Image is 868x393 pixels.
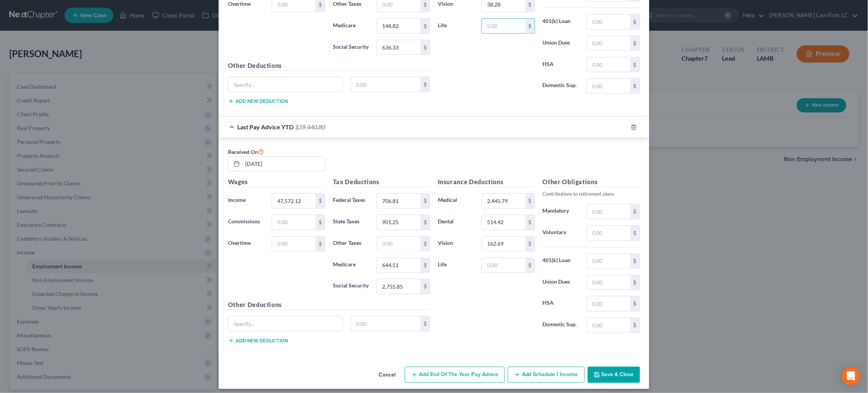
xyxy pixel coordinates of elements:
input: 0.00 [482,237,525,251]
input: 0.00 [587,276,630,290]
input: 0.00 [377,258,421,273]
div: $ [525,237,535,251]
input: 0.00 [587,79,630,93]
input: 0.00 [351,77,421,92]
input: 0.00 [351,317,421,331]
input: 0.00 [587,297,630,311]
label: State Taxes [329,215,373,230]
label: Mandatory [539,204,583,220]
h5: Wages [228,178,325,187]
div: $ [421,237,430,251]
p: Contributions to retirement plans [543,190,640,198]
div: $ [421,77,430,92]
label: Domestic Sup. [539,318,583,333]
button: Add End of the Year Pay Advice [405,367,505,383]
div: $ [630,226,640,241]
h5: Other Obligations [543,178,640,187]
input: 0.00 [482,258,525,273]
label: Social Security [329,40,373,55]
label: Union Dues [539,36,583,51]
input: 0.00 [377,19,421,33]
input: 0.00 [587,15,630,29]
label: Life [434,258,478,273]
label: Federal Taxes [329,193,373,209]
div: $ [630,276,640,290]
div: $ [316,215,325,230]
button: Cancel [372,368,402,383]
input: 0.00 [587,58,630,72]
label: Medicare [329,258,373,273]
div: $ [630,58,640,72]
label: Life [434,18,478,34]
h5: Insurance Deductions [438,178,535,187]
div: $ [421,258,430,273]
input: 0.00 [377,215,421,230]
label: Overtime [224,236,268,252]
label: Medicare [329,18,373,34]
div: $ [316,194,325,208]
div: $ [421,279,430,294]
label: Social Security [329,279,373,294]
span: Income [228,197,246,203]
input: 0.00 [482,194,525,208]
input: 0.00 [587,226,630,241]
input: 0.00 [377,237,421,251]
input: 0.00 [482,215,525,230]
span: $39,440.80 [295,124,325,131]
label: Voluntary [539,226,583,241]
label: HSA [539,296,583,312]
div: $ [630,254,640,269]
h5: Other Deductions [228,61,430,71]
label: Union Dues [539,275,583,291]
button: Add new deduction [228,98,288,104]
div: $ [421,40,430,55]
label: Vision [434,236,478,252]
div: $ [630,318,640,333]
input: 0.00 [377,194,421,208]
button: Save & Close [588,367,640,383]
input: 0.00 [272,215,316,230]
h5: Tax Deductions [333,178,430,187]
div: $ [630,15,640,29]
label: Commissions [224,215,268,230]
label: 401(k) Loan [539,14,583,30]
input: 0.00 [272,194,316,208]
label: Received On [228,147,264,157]
input: Specify... [228,317,343,331]
label: Domestic Sup. [539,78,583,94]
button: Add Schedule I Income [508,367,585,383]
div: $ [630,205,640,219]
input: 0.00 [587,254,630,269]
input: 0.00 [482,19,525,33]
input: 0.00 [587,36,630,51]
div: Open Intercom Messenger [842,367,860,385]
div: $ [525,258,535,273]
div: $ [316,237,325,251]
input: 0.00 [587,205,630,219]
label: Dental [434,215,478,230]
div: $ [421,317,430,331]
div: $ [525,215,535,230]
input: 0.00 [587,318,630,333]
label: HSA [539,57,583,73]
input: 0.00 [377,40,421,55]
div: $ [421,215,430,230]
div: $ [525,19,535,33]
div: $ [630,79,640,93]
div: $ [630,297,640,311]
div: $ [421,19,430,33]
span: Last Pay Advice YTD [237,124,294,131]
label: 401(k) Loan [539,254,583,269]
div: $ [630,36,640,51]
input: MM/DD/YYYY [243,157,325,172]
input: 0.00 [377,279,421,294]
label: Medical [434,193,478,209]
input: 0.00 [272,237,316,251]
label: Other Taxes [329,236,373,252]
div: $ [421,194,430,208]
h5: Other Deductions [228,301,430,310]
div: $ [525,194,535,208]
input: Specify... [228,77,343,92]
button: Add new deduction [228,338,288,344]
